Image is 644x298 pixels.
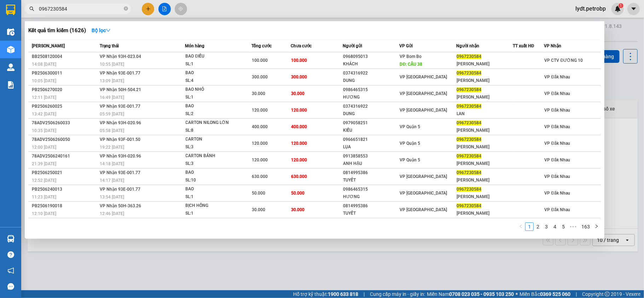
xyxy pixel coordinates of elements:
input: Tìm tên, số ĐT hoặc mã đơn [39,5,122,13]
span: 12:52 [DATE] [32,178,56,183]
div: SL: 1 [186,94,239,101]
span: 16:49 [DATE] [100,95,124,100]
button: Bộ lọcdown [86,25,116,36]
div: PB2506260025 [32,103,98,110]
div: BAO NHỎ [186,86,239,94]
span: VP Nhận 93H-020.96 [100,120,141,125]
span: VP Đắk Nhau [545,141,570,146]
span: 50.000 [252,191,265,196]
span: 120.000 [291,157,307,162]
div: 78ADV2506260033 [32,119,98,127]
a: 1 [526,223,533,231]
span: 120.000 [252,157,268,162]
span: 05:58 [DATE] [100,128,124,133]
div: 0814995386 [343,202,399,210]
div: [PERSON_NAME] [457,177,512,184]
span: DĐ: CẦU 38 [400,62,423,67]
span: VP Nhận 93F-001.50 [100,137,140,142]
div: SL: 1 [186,210,239,217]
span: VP Nhận 93H-020.96 [100,154,141,159]
span: Tổng cước [251,43,272,48]
span: 120.000 [252,108,268,113]
span: 11:23 [DATE] [32,195,56,199]
span: VP [GEOGRAPHIC_DATA] [400,91,447,96]
div: 78ADV2506240161 [32,153,98,160]
div: [PERSON_NAME] [457,193,512,201]
span: 0967230584 [457,54,481,59]
span: Người nhận [456,43,479,48]
img: logo-vxr [6,5,15,15]
span: 120.000 [291,108,307,113]
span: 0967230584 [457,120,481,125]
span: close-circle [124,6,128,11]
span: 14:17 [DATE] [100,178,124,183]
div: SL: 3 [186,160,239,168]
span: 120.000 [291,141,307,146]
div: PB2506250021 [32,169,98,177]
span: close-circle [124,6,128,12]
img: solution-icon [7,81,14,89]
span: 14:08 [DATE] [32,62,56,67]
span: VP Nhận 93E-001.77 [100,187,140,192]
span: 12:00 [DATE] [32,145,56,150]
div: PB2506270020 [32,86,98,94]
div: SL: 10 [186,177,239,184]
span: Người gửi [343,43,362,48]
div: CARTON [186,136,239,143]
div: 0966651821 [343,136,399,143]
span: ••• [568,222,579,231]
span: VP Đắk Nhau [545,108,570,113]
div: SL: 8 [186,127,239,135]
span: 13:09 [DATE] [100,78,124,83]
span: VP Quận 5 [400,124,420,129]
span: 0967230584 [457,203,481,208]
span: VP Bom Bo [400,54,422,59]
div: KHÁCH [343,60,399,68]
div: TUYẾT [343,210,399,217]
span: 0967230584 [457,187,481,192]
div: BAO [186,69,239,77]
span: 12:10 [DATE] [32,211,56,216]
span: VP Gửi [400,43,413,48]
span: 30.000 [252,207,265,212]
span: message [7,283,14,290]
span: VP [GEOGRAPHIC_DATA] [400,74,447,79]
img: warehouse-icon [7,28,14,36]
a: 2 [534,223,542,231]
div: BỊCH HỒNG [186,202,239,210]
li: 5 [559,222,568,231]
a: 5 [559,223,567,231]
img: warehouse-icon [7,235,14,243]
span: 0967230584 [457,154,481,159]
div: 78ADV2506260050 [32,136,98,143]
span: 10:35 [DATE] [32,128,56,133]
div: CARTON NILONG LỚN [186,119,239,127]
span: VP Đắk Nhau [545,74,570,79]
img: warehouse-icon [7,46,14,53]
span: VP Nhận [544,43,562,48]
li: 4 [551,222,559,231]
span: 12:46 [DATE] [100,211,124,216]
div: KIỀU [343,127,399,134]
span: VP Đắk Nhau [545,207,570,212]
span: 13:54 [DATE] [100,195,124,199]
span: VP Nhận 93E-001.77 [100,71,140,76]
div: 0814995386 [343,169,399,177]
li: 2 [534,222,542,231]
div: 0986465315 [343,186,399,193]
span: VP Nhận 93H-023.04 [100,54,141,59]
span: VP [GEOGRAPHIC_DATA] [400,174,447,179]
span: Chưa cước [291,43,312,48]
div: [PERSON_NAME] [457,127,512,134]
span: 0967230584 [457,104,481,109]
span: 0967230584 [457,170,481,175]
span: TT xuất HĐ [513,43,534,48]
a: 3 [543,223,550,231]
div: 0913858553 [343,153,399,160]
img: warehouse-icon [7,64,14,71]
div: DUNG [343,110,399,118]
div: DUNG [343,77,399,84]
div: SL: 4 [186,77,239,85]
span: 630.000 [252,174,268,179]
li: 1 [525,222,534,231]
